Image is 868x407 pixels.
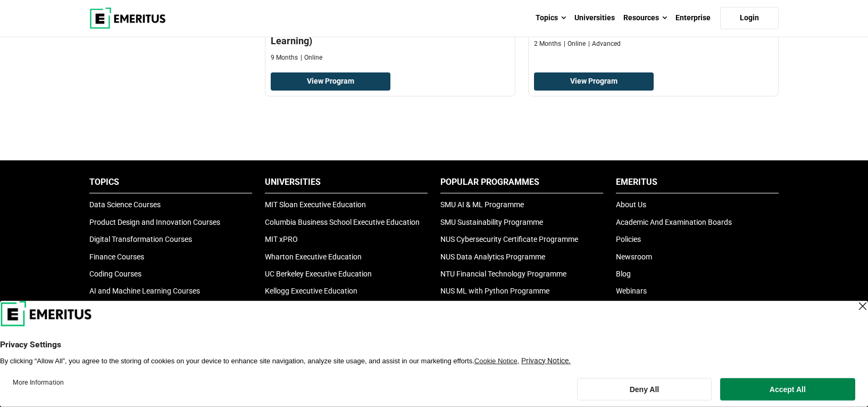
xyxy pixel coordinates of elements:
[616,253,652,261] a: Newsroom
[616,287,647,295] a: Webinars
[534,72,654,91] a: View Program
[588,39,621,48] p: Advanced
[89,218,220,226] a: Product Design and Innovation Courses
[440,270,566,278] a: NTU Financial Technology Programme
[89,270,141,278] a: Coding Courses
[440,218,543,226] a: SMU Sustainability Programme
[440,200,524,209] a: SMU AI & ML Programme
[616,270,631,278] a: Blog
[265,253,362,261] a: Wharton Executive Education
[616,200,646,209] a: About Us
[440,253,545,261] a: NUS Data Analytics Programme
[440,287,549,295] a: NUS ML with Python Programme
[89,253,144,261] a: Finance Courses
[265,218,420,226] a: Columbia Business School Executive Education
[564,39,586,48] p: Online
[89,287,200,295] a: AI and Machine Learning Courses
[89,235,192,243] a: Digital Transformation Courses
[271,53,298,62] p: 9 Months
[89,200,161,209] a: Data Science Courses
[265,235,298,243] a: MIT xPRO
[265,200,366,209] a: MIT Sloan Executive Education
[301,53,322,62] p: Online
[616,218,732,226] a: Academic And Examination Boards
[534,39,561,48] p: 2 Months
[271,72,390,91] a: View Program
[265,287,357,295] a: Kellogg Executive Education
[720,7,779,29] a: Login
[265,270,372,278] a: UC Berkeley Executive Education
[616,235,641,243] a: Policies
[440,235,578,243] a: NUS Cybersecurity Certificate Programme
